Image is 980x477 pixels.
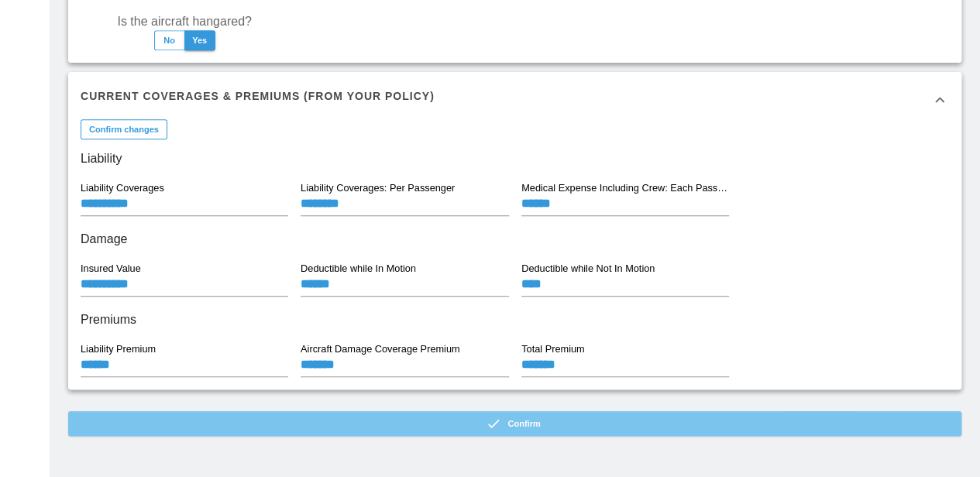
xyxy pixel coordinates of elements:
button: Confirm changes [81,119,167,139]
label: Liability Premium [81,341,156,355]
h6: Damage [81,228,949,250]
label: Deductible while In Motion [301,261,416,275]
h6: Liability [81,148,949,170]
label: Liability Coverages [81,180,164,194]
button: Confirm [68,411,961,436]
label: Deductible while Not In Motion [521,261,655,275]
label: Total Premium [521,341,584,355]
label: Liability Coverages: Per Passenger [301,180,455,194]
div: Current Coverages & Premiums (from your policy) [68,72,961,128]
button: No [154,30,185,50]
label: Medical Expense Including Crew: Each Passenger [521,180,729,194]
label: Is the aircraft hangared? [117,12,251,30]
h6: Premiums [81,309,949,331]
h6: Current Coverages & Premiums (from your policy) [81,88,435,105]
label: Aircraft Damage Coverage Premium [301,341,459,355]
label: Insured Value [81,261,141,275]
button: Yes [184,30,215,50]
